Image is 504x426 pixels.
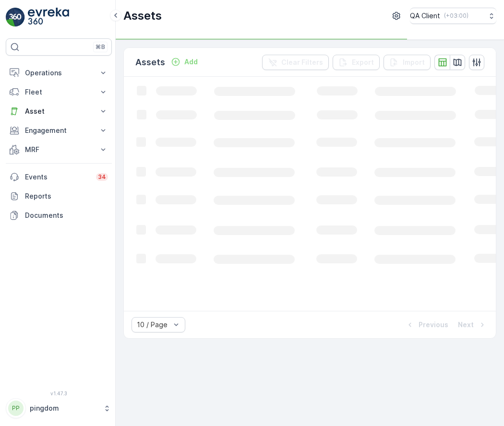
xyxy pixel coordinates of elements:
div: PP [8,401,24,416]
button: Add [167,56,202,68]
p: Clear Filters [281,58,323,67]
p: Export [352,58,374,67]
p: Asset [25,106,93,116]
button: Fleet [6,83,112,102]
a: Reports [6,187,112,206]
span: v 1.47.3 [6,390,112,396]
p: Events [25,172,90,182]
img: logo [6,8,25,27]
button: PPpingdom [6,398,112,418]
p: Next [458,320,474,330]
p: Documents [25,211,108,220]
p: Add [184,57,198,67]
img: logo_light-DOdMpM7g.png [28,8,69,27]
button: Asset [6,102,112,121]
p: Fleet [25,87,93,97]
p: ⌘B [96,43,105,51]
button: Engagement [6,121,112,140]
p: MRF [25,145,93,154]
button: Operations [6,63,112,83]
button: Export [333,55,380,70]
button: Next [457,319,488,331]
p: pingdom [30,403,98,413]
button: Previous [404,319,449,331]
p: Reports [25,191,108,201]
p: ( +03:00 ) [444,12,468,20]
p: QA Client [410,11,440,21]
p: Import [403,58,425,67]
button: MRF [6,140,112,159]
button: QA Client(+03:00) [410,8,496,24]
button: Import [384,55,431,70]
a: Documents [6,206,112,225]
p: Operations [25,68,93,78]
a: Events34 [6,167,112,187]
p: Previous [419,320,448,330]
p: Engagement [25,126,93,135]
p: 34 [98,173,106,181]
button: Clear Filters [262,55,329,70]
p: Assets [123,8,162,24]
p: Assets [135,56,165,69]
